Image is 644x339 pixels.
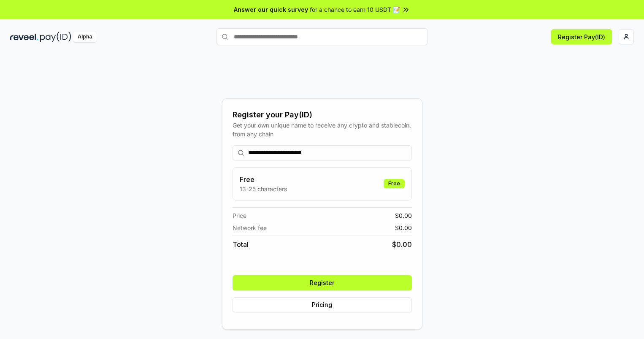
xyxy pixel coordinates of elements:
[234,5,308,14] span: Answer our quick survey
[233,109,412,121] div: Register your Pay(ID)
[233,211,246,220] span: Price
[395,223,412,232] span: $ 0.00
[310,5,400,14] span: for a chance to earn 10 USDT 📝
[73,32,97,42] div: Alpha
[10,32,38,42] img: reveel_dark
[233,121,412,138] div: Get your own unique name to receive any crypto and stablecoin, from any chain
[384,179,405,188] div: Free
[395,211,412,220] span: $ 0.00
[233,275,412,290] button: Register
[551,29,612,44] button: Register Pay(ID)
[233,239,249,250] span: Total
[240,174,287,184] h3: Free
[233,297,412,312] button: Pricing
[240,184,287,193] p: 13-25 characters
[392,239,412,250] span: $ 0.00
[40,32,71,42] img: pay_id
[233,223,267,232] span: Network fee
